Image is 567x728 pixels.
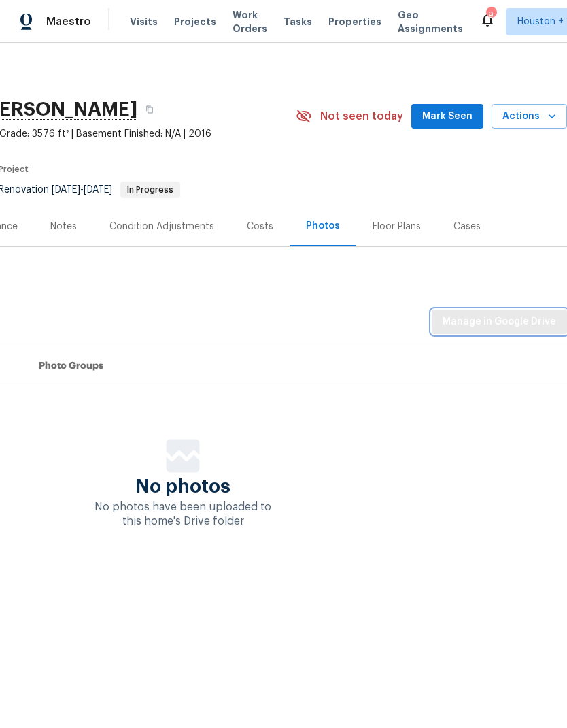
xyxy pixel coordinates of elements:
span: No photos [135,480,230,493]
button: Manage in Google Drive [432,310,567,335]
span: Properties [328,15,381,29]
span: In Progress [122,186,179,194]
span: Not seen today [320,110,403,123]
button: Actions [492,104,567,129]
div: Condition Adjustments [109,220,214,233]
div: Floor Plans [373,220,421,233]
div: 9 [486,8,496,22]
span: Tasks [283,17,312,27]
span: Work Orders [233,8,267,35]
th: Photo Groups [28,348,567,384]
span: Projects [174,15,216,29]
span: Mark Seen [422,108,472,125]
span: Visits [130,15,158,29]
button: Mark Seen [411,104,483,129]
span: Manage in Google Drive [443,314,556,331]
span: No photos have been uploaded to this home's Drive folder [94,501,271,527]
div: Notes [50,220,77,233]
span: [DATE] [84,185,112,195]
div: Cases [453,220,481,233]
div: Photos [306,219,340,233]
span: - [52,185,112,195]
button: Copy Address [137,97,162,122]
div: Costs [247,220,273,233]
span: [DATE] [52,185,80,195]
span: Geo Assignments [398,8,463,35]
span: Actions [502,108,556,125]
span: Maestro [46,15,91,29]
